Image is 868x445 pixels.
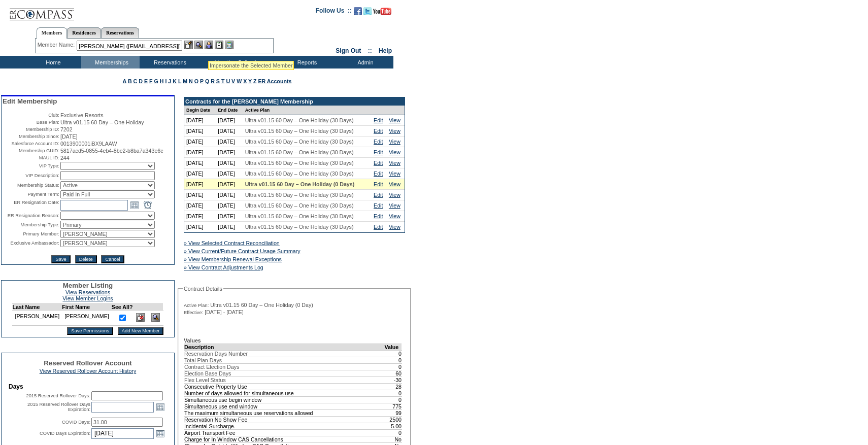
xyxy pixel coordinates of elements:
a: Edit [374,117,383,123]
td: [DATE] [184,179,216,190]
td: [DATE] [216,126,243,136]
td: Contracts for the [PERSON_NAME] Membership [184,97,405,106]
span: Active Plan: [184,302,209,309]
a: View [389,224,400,230]
a: ER Accounts [258,78,291,84]
a: Help [379,47,392,54]
a: T [221,78,225,84]
td: 0 [384,363,402,370]
a: View [389,170,400,177]
a: Z [253,78,257,84]
input: Delete [75,255,97,263]
td: Membership Status: [3,181,59,189]
td: Salesforce Account ID: [3,141,59,147]
td: ER Resignation Reason: [3,212,59,220]
a: View [389,149,400,155]
td: Simultaneous use begin window [184,396,384,403]
a: Open the calendar popup. [155,428,166,439]
span: :: [368,47,372,54]
span: Ultra v01.15 60 Day – One Holiday (30 Days) [245,192,354,198]
td: Vacation Collection [198,56,277,69]
td: 99 [384,409,402,416]
img: View [194,41,203,49]
img: Delete [136,313,145,322]
span: Ultra v01.15 60 Day – One Holiday [60,119,144,125]
input: Save [51,255,70,263]
td: Follow Us :: [316,6,352,18]
a: K [173,78,177,84]
a: View [389,192,400,198]
td: [DATE] [216,200,243,211]
td: Membership ID: [3,126,59,132]
a: R [211,78,215,84]
td: Reservation No Show Fee [184,416,384,423]
a: Edit [374,128,383,134]
td: [DATE] [184,147,216,158]
td: 775 [384,403,402,409]
span: 5817acd5-0855-4eb4-8be2-b8ba7a343e6c [60,148,163,154]
span: Election Base Days [184,370,231,376]
td: Base Plan: [3,119,59,125]
a: D [139,78,143,84]
a: H [160,78,164,84]
td: Simultaneous use end window [184,403,384,409]
img: Follow us on Twitter [363,7,372,15]
td: [DATE] [216,115,243,126]
td: Number of days allowed for simultaneous use [184,390,384,396]
span: Edit Membership [3,97,57,105]
a: Y [248,78,252,84]
td: Incidental Surcharge. [184,423,384,429]
a: View Member Logins [62,295,113,301]
span: [DATE] [60,133,78,140]
td: Membership Type: [3,221,59,229]
td: [DATE] [216,179,243,190]
a: Sign Out [336,47,361,54]
a: W [237,78,242,84]
span: Ultra v01.15 60 Day – One Holiday (30 Days) [245,213,354,219]
a: View [389,117,400,123]
a: N [189,78,193,84]
span: 7202 [60,126,73,132]
span: Ultra v01.15 60 Day – One Holiday (30 Days) [245,149,354,155]
td: [PERSON_NAME] [12,311,62,326]
div: Impersonate the Selected Member [210,62,292,69]
a: B [128,78,132,84]
td: No [384,436,402,442]
td: End Date [216,106,243,115]
label: 2015 Reserved Rollover Days Expiration: [27,402,90,412]
img: Impersonate [205,41,213,49]
span: Ultra v01.15 60 Day – One Holiday (0 Days) [245,181,355,187]
a: F [149,78,153,84]
td: [DATE] [216,190,243,200]
span: Total Plan Days [184,357,222,363]
a: Open the calendar popup. [155,401,166,413]
td: Membership Since: [3,133,59,140]
a: Edit [374,160,383,166]
a: U [226,78,230,84]
a: View [389,213,400,219]
td: [DATE] [184,115,216,126]
input: Save Permissions [67,327,113,335]
td: Primary Member: [3,230,59,238]
input: Add New Member [118,327,164,335]
span: Member Listing [63,282,113,289]
a: V [231,78,235,84]
img: Reservations [215,41,223,49]
td: 0 [384,429,402,436]
a: View Reservations [65,289,110,295]
td: [DATE] [184,211,216,222]
td: Begin Date [184,106,216,115]
td: VIP Type: [3,162,59,170]
legend: Contract Details [183,286,223,292]
a: A [123,78,126,84]
td: [DATE] [184,222,216,232]
span: Reservation Days Number [184,351,248,357]
a: Edit [374,139,383,145]
span: Ultra v01.15 60 Day – One Holiday (30 Days) [245,117,354,123]
td: Charge for In Window CAS Cancellations [184,436,384,442]
a: Open the calendar popup. [129,199,140,211]
td: Payment Term: [3,190,59,198]
td: Membership GUID: [3,148,59,154]
a: E [144,78,148,84]
a: Edit [374,224,383,230]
